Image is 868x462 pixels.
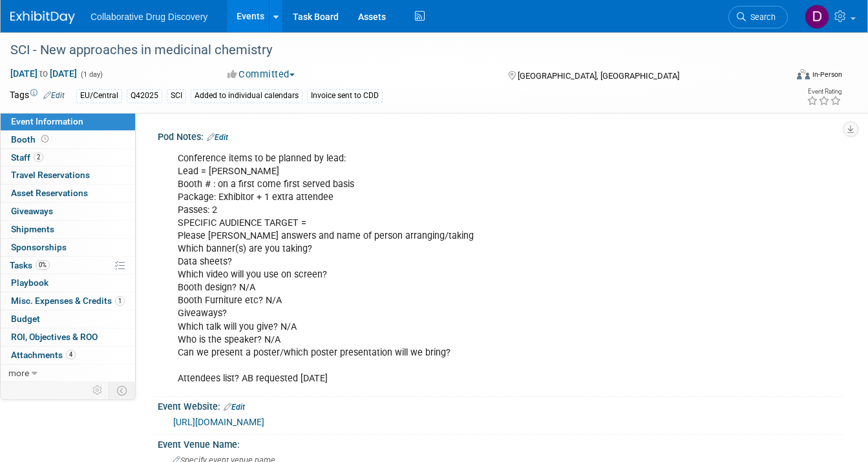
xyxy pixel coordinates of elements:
div: EU/Central [76,89,122,103]
span: Travel Reservations [11,170,90,180]
span: Asset Reservations [11,188,88,198]
span: 4 [66,350,76,359]
a: Edit [224,403,245,412]
span: Event Information [11,116,83,126]
img: Daniel Castro [805,5,829,29]
div: Event Venue Name: [158,435,842,451]
td: Tags [10,88,65,103]
td: Personalize Event Tab Strip [87,382,109,399]
a: Asset Reservations [1,185,135,202]
a: Staff2 [1,149,135,166]
span: Booth not reserved yet [39,134,51,144]
div: Added to individual calendars [191,89,302,103]
span: 0% [36,260,50,270]
span: 1 [115,296,125,306]
span: Misc. Expenses & Credits [11,296,125,306]
a: Sponsorships [1,239,135,256]
span: Sponsorships [11,242,67,252]
div: Event Format [719,67,842,86]
a: Edit [43,91,65,100]
div: Pod Notes: [158,127,842,144]
span: Collaborative Drug Discovery [90,12,207,22]
div: Invoice sent to CDD [307,89,383,103]
a: Edit [207,133,228,142]
span: [DATE] [DATE] [10,68,78,79]
span: Search [746,12,776,22]
img: Format-Inperson.png [797,69,810,79]
td: Toggle Event Tabs [109,382,136,399]
a: [URL][DOMAIN_NAME] [173,417,264,427]
a: Misc. Expenses & Credits1 [1,292,135,310]
span: Giveaways [11,206,53,216]
a: Giveaways [1,203,135,220]
span: Tasks [10,260,50,270]
span: Shipments [11,224,54,234]
a: Event Information [1,113,135,130]
span: to [37,68,50,79]
a: Shipments [1,221,135,238]
a: Booth [1,131,135,148]
span: Booth [11,134,51,145]
a: Search [728,6,788,28]
span: Budget [11,314,40,324]
div: Event Website: [158,397,842,414]
span: Staff [11,152,43,163]
span: Attachments [11,350,76,360]
span: [GEOGRAPHIC_DATA], [GEOGRAPHIC_DATA] [518,71,679,81]
span: ROI, Objectives & ROO [11,332,98,342]
span: more [8,368,29,378]
div: Q42025 [127,89,162,103]
a: Playbook [1,274,135,292]
button: Committed [223,68,300,81]
div: In-Person [812,70,842,79]
span: (1 day) [79,70,103,79]
a: Travel Reservations [1,166,135,184]
a: ROI, Objectives & ROO [1,328,135,346]
a: Budget [1,310,135,328]
img: ExhibitDay [10,11,75,24]
div: Conference items to be planned by lead: Lead = [PERSON_NAME] Booth # : on a first come first serv... [169,146,708,392]
span: 2 [34,152,43,162]
div: Event Rating [807,88,842,95]
div: SCI - New approaches in medicinal chemistry [6,39,771,62]
a: Tasks0% [1,257,135,274]
div: SCI [167,89,186,103]
a: more [1,365,135,382]
a: Attachments4 [1,346,135,364]
span: Playbook [11,277,48,288]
